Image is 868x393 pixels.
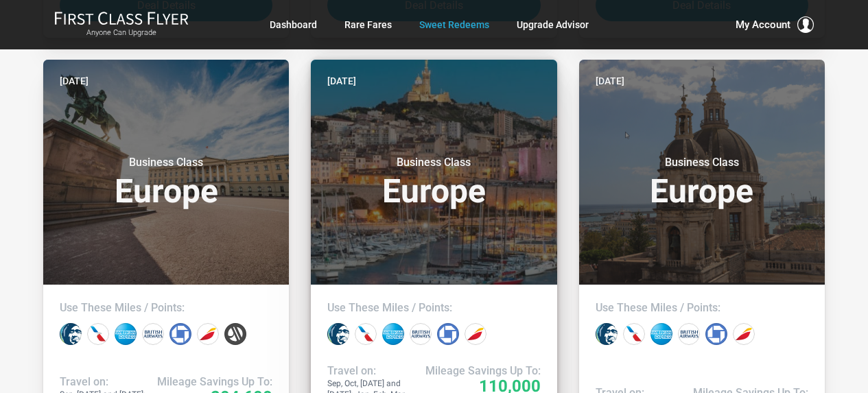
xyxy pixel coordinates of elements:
[623,323,645,345] div: American miles
[650,323,672,345] div: Amex points
[197,323,219,345] div: Iberia miles
[348,156,519,169] small: Business Class
[355,323,377,345] div: American miles
[596,301,808,315] h4: Use These Miles / Points:
[54,11,189,38] a: First Class FlyerAnyone Can Upgrade
[327,301,540,315] h4: Use These Miles / Points:
[410,323,432,345] div: British Airways miles
[60,301,272,315] h4: Use These Miles / Points:
[60,73,89,88] time: [DATE]
[327,323,349,345] div: Alaska miles
[169,323,191,345] div: Chase points
[382,323,404,345] div: Amex points
[596,73,624,88] time: [DATE]
[327,156,540,208] h3: Europe
[517,12,589,37] a: Upgrade Advisor
[596,323,618,345] div: Alaska miles
[733,323,755,345] div: Iberia miles
[224,323,246,345] div: Marriott points
[596,156,808,208] h3: Europe
[437,323,459,345] div: Chase points
[80,156,252,169] small: Business Class
[54,28,189,38] small: Anyone Can Upgrade
[327,73,356,88] time: [DATE]
[54,11,189,25] img: First Class Flyer
[87,323,109,345] div: American miles
[60,323,82,345] div: Alaska miles
[736,16,790,33] span: My Account
[736,16,814,33] button: My Account
[465,323,486,345] div: Iberia miles
[115,323,137,345] div: Amex points
[616,156,788,169] small: Business Class
[419,12,489,37] a: Sweet Redeems
[344,12,392,37] a: Rare Fares
[60,156,272,208] h3: Europe
[270,12,317,37] a: Dashboard
[678,323,700,345] div: British Airways miles
[142,323,164,345] div: British Airways miles
[705,323,727,345] div: Chase points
